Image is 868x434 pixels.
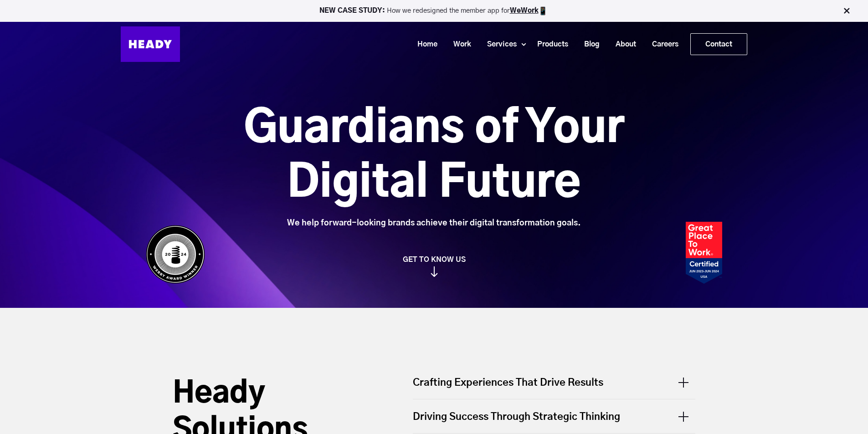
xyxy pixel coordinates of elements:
[476,36,521,53] a: Services
[539,6,548,15] img: app emoji
[686,222,722,284] img: Heady_2023_Certification_Badge
[510,7,539,14] a: WeWork
[193,218,675,228] div: We help forward-looking brands achieve their digital transformation goals.
[121,26,180,62] img: Heady_Logo_Web-01 (1)
[406,36,442,53] a: Home
[641,36,683,53] a: Careers
[413,399,695,433] div: Driving Success Through Strategic Thinking
[573,36,604,53] a: Blog
[141,255,727,277] a: GET TO KNOW US
[604,36,641,53] a: About
[691,34,747,55] a: Contact
[842,6,851,15] img: Close Bar
[442,36,476,53] a: Work
[431,266,438,277] img: arrow_down
[4,6,864,15] p: How we redesigned the member app for
[146,225,205,284] img: Heady_WebbyAward_Winner-4
[526,36,573,53] a: Products
[413,376,695,399] div: Crafting Experiences That Drive Results
[193,102,675,211] h1: Guardians of Your Digital Future
[189,33,747,55] div: Navigation Menu
[319,7,387,14] strong: NEW CASE STUDY:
